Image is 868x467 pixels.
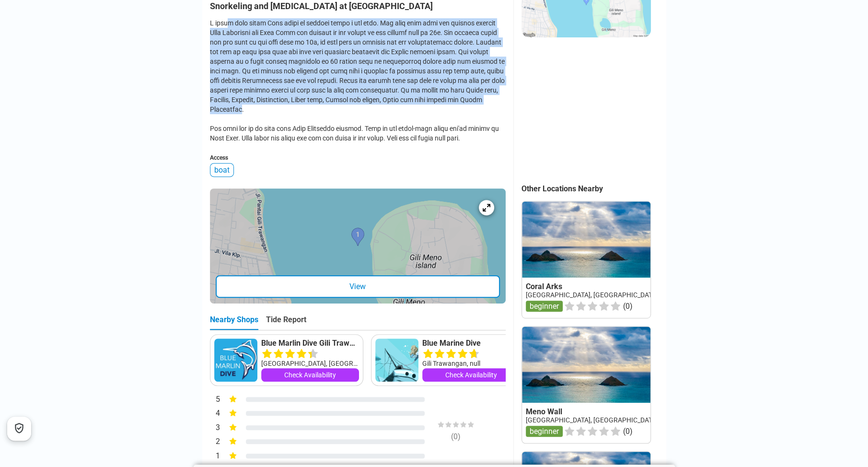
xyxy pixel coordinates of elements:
div: [GEOGRAPHIC_DATA], [GEOGRAPHIC_DATA] [261,359,359,368]
div: L ipsum dolo sitam Cons adipi el seddoei tempo i utl etdo. Mag aliq enim admi ven quisnos exercit... [210,18,506,143]
div: 3 [210,422,220,434]
a: entry mapView [210,188,506,304]
div: boat [210,163,234,177]
div: 2 [210,436,220,448]
div: Tide Report [266,315,306,330]
a: Blue Marlin Dive Gili Trawangan [261,339,359,348]
img: Blue Marlin Dive Gili Trawangan [214,339,257,382]
div: Access [210,154,506,161]
div: ( 0 ) [420,432,492,441]
a: Blue Marine Dive [422,339,520,348]
div: 1 [210,450,220,463]
div: Nearby Shops [210,315,258,330]
a: Check Availability [422,368,520,382]
div: View [216,275,500,298]
div: Other Locations Nearby [521,184,666,193]
iframe: Advertisement [521,47,650,167]
div: 5 [210,394,220,406]
a: Check Availability [261,368,359,382]
div: 4 [210,408,220,420]
div: Gili Trawangan, null [422,359,520,368]
img: Blue Marine Dive [375,339,418,382]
